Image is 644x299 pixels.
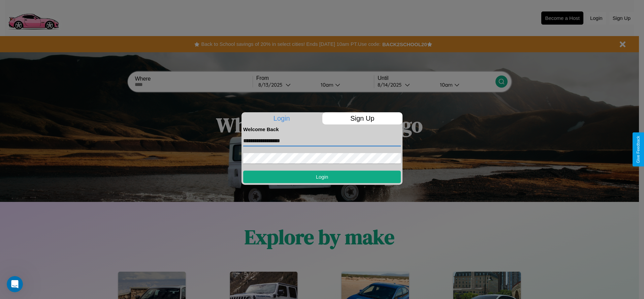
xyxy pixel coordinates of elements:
[7,276,23,292] iframe: Intercom live chat
[243,126,401,132] h4: Welcome Back
[636,136,641,163] div: Give Feedback
[243,171,401,183] button: Login
[241,112,322,124] p: Login
[322,112,403,124] p: Sign Up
